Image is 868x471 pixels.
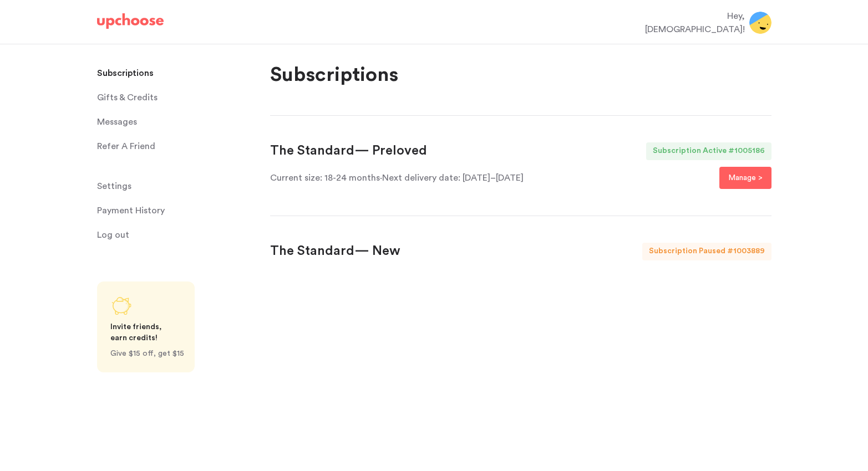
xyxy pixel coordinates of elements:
[97,135,257,157] a: Refer A Friend
[646,142,728,160] div: Subscription Active
[97,62,154,84] p: Subscriptions
[97,199,257,222] a: Payment History
[97,175,131,197] span: Settings
[380,173,524,182] span: · Next delivery date: [DATE]–[DATE]
[97,86,158,109] span: Gifts & Credits
[97,199,165,222] p: Payment History
[97,224,257,246] a: Log out
[97,281,195,372] a: Share UpChoose
[728,142,771,160] div: # 1005186
[270,173,380,182] span: 18-24 months
[97,13,164,29] img: UpChoose
[728,171,763,185] p: Manage >
[97,13,164,34] a: UpChoose
[97,135,155,157] p: Refer A Friend
[97,111,257,133] a: Messages
[645,9,745,36] div: Hey, [DEMOGRAPHIC_DATA] !
[270,173,324,182] span: Current size:
[642,243,727,260] div: Subscription Paused
[270,62,771,89] p: Subscriptions
[270,243,400,260] div: The Standard — New
[270,142,427,160] div: The Standard — Preloved
[97,111,137,133] span: Messages
[97,224,129,246] span: Log out
[97,86,257,109] a: Gifts & Credits
[97,62,257,84] a: Subscriptions
[719,167,771,189] button: Manage >
[97,175,257,197] a: Settings
[727,243,771,260] div: # 1003889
